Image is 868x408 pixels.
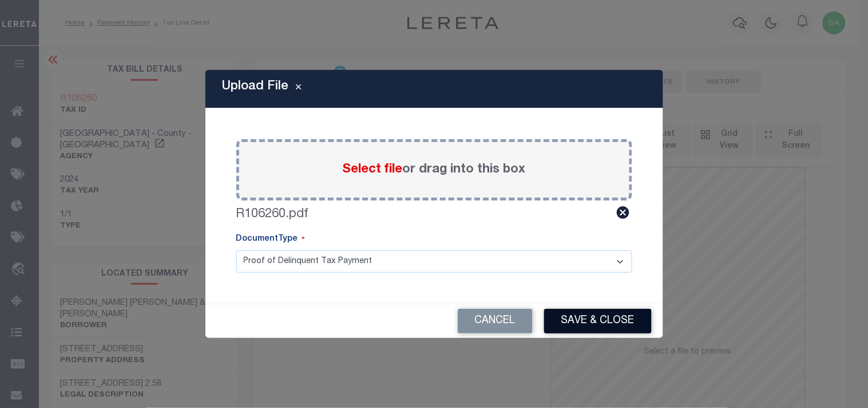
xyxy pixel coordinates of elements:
[223,79,289,94] h5: Upload File
[343,160,526,179] label: or drag into this box
[544,309,652,334] button: Save & Close
[289,82,309,96] button: Close
[343,163,403,176] span: Select file
[458,309,533,334] button: Cancel
[236,205,309,224] label: R106260.pdf
[236,233,305,246] label: DocumentType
